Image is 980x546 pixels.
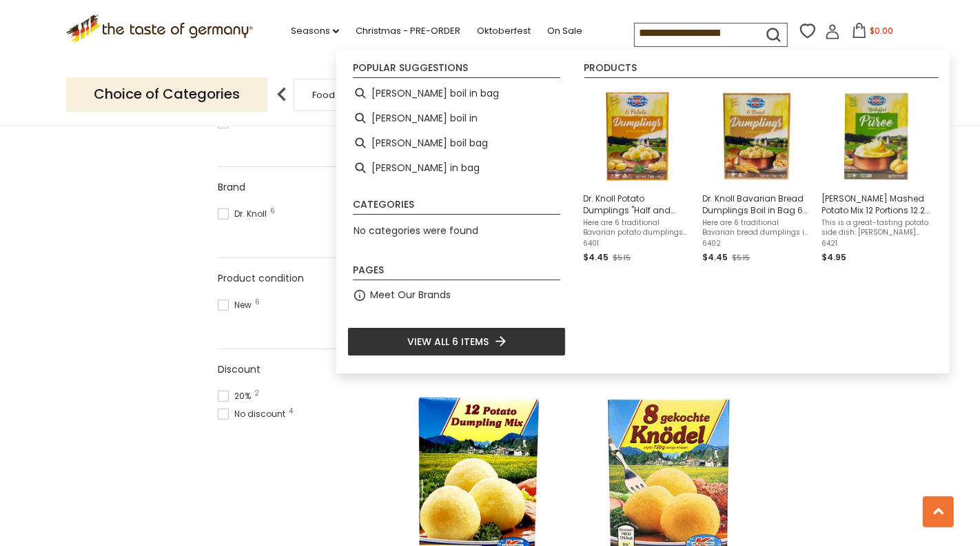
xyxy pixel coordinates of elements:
[347,283,566,308] li: Meet Our Brands
[817,81,936,271] li: Dr. Knoll Mashed Potato Mix 12 Portions 12.2 oz.
[353,199,560,215] li: Categories
[289,408,293,415] span: 4
[218,408,289,420] span: No discount
[547,23,582,39] a: On Sale
[588,86,688,186] img: Dr. Knoll Potato Dumplings "Half and Half" Boil in Bag
[336,50,950,373] div: Instant Search Results
[584,239,692,248] span: 6401
[268,81,296,108] img: previous arrow
[613,253,631,263] span: $5.15
[347,106,566,130] li: dr knoll boil in
[584,218,692,237] span: Here are 6 traditional Bavarian potato dumplings in convenient boiling bags. Simply drop the dump...
[218,180,245,195] span: Brand
[407,334,489,349] span: View all 6 items
[822,251,847,263] span: $4.95
[822,86,930,265] a: Dr. Knoll Mashed Potato Mix[PERSON_NAME] Mashed Potato Mix 12 Portions 12.2 oz.This is a great-ta...
[255,299,260,306] span: 6
[584,193,692,216] span: Dr. Knoll Potato Dumplings "Half and Half" Boil in Bag 6 ct. 7 oz.
[218,362,261,377] span: Discount
[291,23,339,39] a: Seasons
[477,23,531,39] a: Oktoberfest
[347,155,566,180] li: dr knoll in bag
[707,86,807,186] img: Dr. Knoll Bavarian Bread Dumplings Boil in Bag
[353,265,560,280] li: Pages
[826,86,926,186] img: Dr. Knoll Mashed Potato Mix
[218,271,304,286] span: Product condition
[254,390,259,397] span: 2
[843,23,901,43] button: $0.00
[347,130,566,155] li: dr knoll boil bag
[347,327,566,356] li: View all 6 items
[584,86,692,265] a: Dr. Knoll Potato Dumplings "Half and Half" Boil in BagDr. Knoll Potato Dumplings "Half and Half" ...
[822,239,930,248] span: 6421
[347,81,566,106] li: dr knoll boil in bag
[218,390,255,402] span: 20%
[703,218,811,237] span: Here are 6 traditional Bavarian bread dumplings in convenient boiling bags. Made with dried wheat...
[370,287,451,303] a: Meet Our Brands
[822,218,930,237] span: This is a great-tasting potato side dish: [PERSON_NAME] Bavarian mashed potatoes, conveniently pa...
[870,25,893,37] span: $0.00
[584,251,609,263] span: $4.45
[218,208,271,220] span: Dr. Knoll
[66,77,267,111] p: Choice of Categories
[703,86,811,265] a: Dr. Knoll Bavarian Bread Dumplings Boil in BagDr. Knoll Bavarian Bread Dumplings Boil in Bag 6 ct...
[703,193,811,216] span: Dr. Knoll Bavarian Bread Dumplings Boil in Bag 6 ct. 7 oz.
[356,23,460,39] a: Christmas - PRE-ORDER
[270,208,275,215] span: 6
[584,63,939,78] li: Products
[697,81,817,271] li: Dr. Knoll Bavarian Bread Dumplings Boil in Bag 6 ct. 7 oz.
[353,63,560,78] li: Popular suggestions
[313,90,393,100] a: Food By Category
[703,239,811,248] span: 6402
[733,253,751,263] span: $5.15
[218,299,256,311] span: New
[578,81,697,271] li: Dr. Knoll Potato Dumplings "Half and Half" Boil in Bag 6 ct. 7 oz.
[354,224,478,237] span: No categories were found
[703,251,728,263] span: $4.45
[822,193,930,216] span: [PERSON_NAME] Mashed Potato Mix 12 Portions 12.2 oz.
